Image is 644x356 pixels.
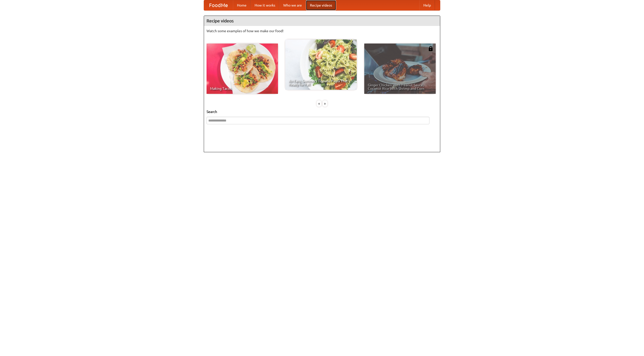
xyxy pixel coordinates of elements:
div: « [317,100,321,107]
a: How it works [251,0,279,10]
a: FoodMe [204,0,233,10]
span: An Easy, Summery Tomato Pasta That's Ready for Fall [289,79,353,86]
span: Making Tacos [210,87,274,90]
a: Recipe videos [306,0,336,10]
a: Help [419,0,435,10]
h5: Search [207,109,437,114]
a: Making Tacos [207,44,278,94]
a: Home [233,0,251,10]
h4: Recipe videos [204,16,440,26]
div: » [323,100,327,107]
a: Who we are [279,0,306,10]
img: 483408.png [428,46,433,51]
p: Watch some examples of how we make our food! [207,28,437,33]
a: An Easy, Summery Tomato Pasta That's Ready for Fall [285,39,357,90]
